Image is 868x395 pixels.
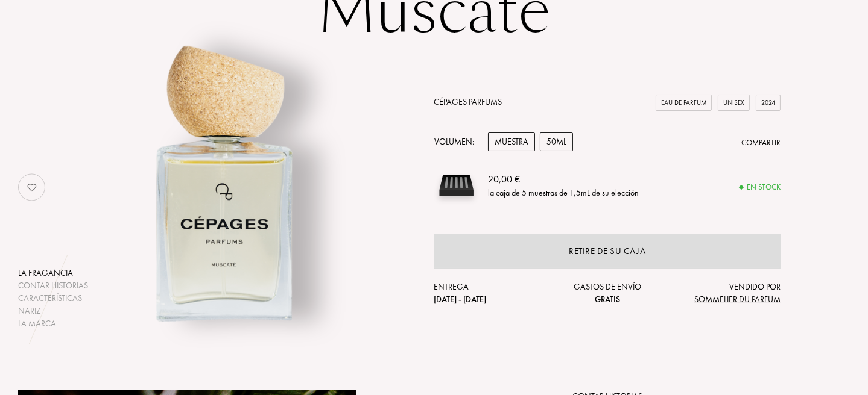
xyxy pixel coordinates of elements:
[18,305,88,317] div: Nariz
[488,187,639,199] div: la caja de 5 muestras de 1,5mL de su elección
[665,281,781,306] div: Vendido por
[550,281,665,306] div: Gastos de envío
[595,294,620,305] span: Gratis
[741,137,781,149] div: Compartir
[488,172,639,187] div: 20,00 €
[694,294,781,305] span: Sommelier du Parfum
[20,175,44,199] img: no_like_p.png
[18,292,88,305] div: Características
[656,95,712,111] div: Eau de Parfum
[718,95,750,111] div: Unisex
[756,95,781,111] div: 2024
[434,294,486,305] span: [DATE] - [DATE]
[434,96,502,107] a: Cépages Parfums
[18,317,88,330] div: La marca
[488,132,535,151] div: Muestra
[434,163,479,208] img: sample box
[740,181,781,193] div: En stock
[434,281,550,306] div: Entrega
[18,267,88,279] div: La fragancia
[18,279,88,292] div: Contar historias
[540,132,573,151] div: 50mL
[434,132,481,151] div: Volumen:
[77,33,375,330] img: Muscaté Cépages Parfums
[569,244,645,258] div: Retire de su caja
